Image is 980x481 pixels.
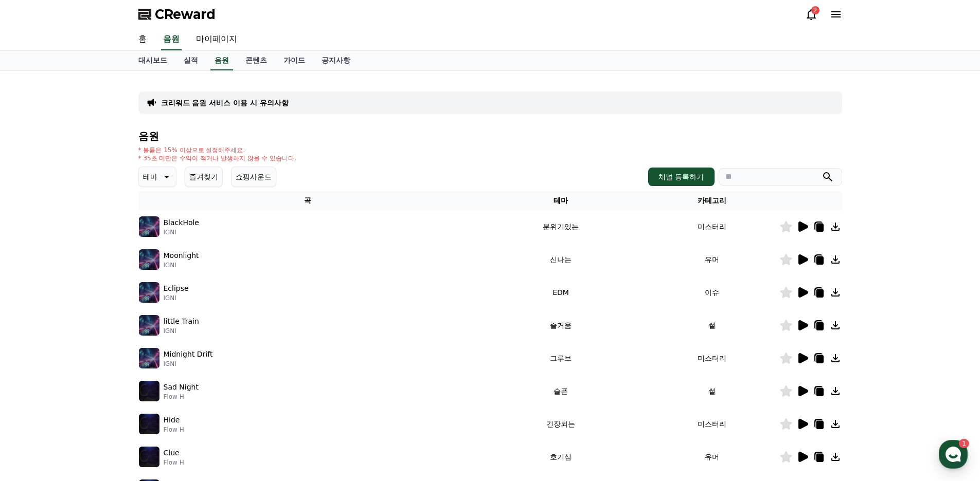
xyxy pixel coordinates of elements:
[231,166,276,187] button: 쇼핑사운드
[648,168,714,186] button: 채널 등록하기
[138,154,297,162] p: * 35초 미만은 수익이 적거나 발생하지 않을 수 있습니다.
[275,51,313,70] a: 가이드
[161,98,289,108] a: 크리워드 음원 서비스 이용 시 유의사항
[164,327,199,335] p: IGNI
[210,51,233,70] a: 음원
[164,316,199,327] p: little Train
[143,170,157,184] p: 테마
[645,408,779,440] td: 미스터리
[139,315,159,336] img: music
[645,191,779,210] th: 카테고리
[164,250,199,261] p: Moonlight
[185,166,223,187] button: 즐겨찾기
[139,447,159,467] img: music
[164,382,199,393] p: Sad Night
[313,51,359,70] a: 공지사항
[477,191,644,210] th: 테마
[188,29,245,50] a: 마이페이지
[811,6,819,14] div: 2
[237,51,275,70] a: 콘텐츠
[164,425,184,434] p: Flow H
[138,131,842,142] h4: 음원
[164,283,189,294] p: Eclipse
[645,210,779,243] td: 미스터리
[645,440,779,473] td: 유머
[139,282,159,303] img: music
[645,342,779,375] td: 미스터리
[139,381,159,401] img: music
[164,393,199,401] p: Flow H
[164,294,189,302] p: IGNI
[164,217,199,228] p: BlackHole
[138,6,216,23] a: CReward
[138,191,477,210] th: 곡
[645,309,779,342] td: 썰
[164,360,213,368] p: IGNI
[477,408,644,440] td: 긴장되는
[805,8,817,21] a: 2
[139,249,159,270] img: music
[477,440,644,473] td: 호기심
[164,228,199,236] p: IGNI
[164,448,180,458] p: Clue
[130,51,175,70] a: 대시보드
[477,243,644,276] td: 신나는
[139,216,159,237] img: music
[477,342,644,375] td: 그루브
[477,375,644,408] td: 슬픈
[130,29,155,50] a: 홈
[164,458,184,467] p: Flow H
[645,276,779,309] td: 이슈
[645,375,779,408] td: 썰
[161,29,182,50] a: 음원
[477,210,644,243] td: 분위기있는
[138,146,297,154] p: * 볼륨은 15% 이상으로 설정해주세요.
[139,414,159,434] img: music
[164,415,180,425] p: Hide
[645,243,779,276] td: 유머
[164,349,213,360] p: Midnight Drift
[477,276,644,309] td: EDM
[164,261,199,269] p: IGNI
[477,309,644,342] td: 즐거움
[139,348,159,368] img: music
[155,6,216,23] span: CReward
[175,51,206,70] a: 실적
[138,166,176,187] button: 테마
